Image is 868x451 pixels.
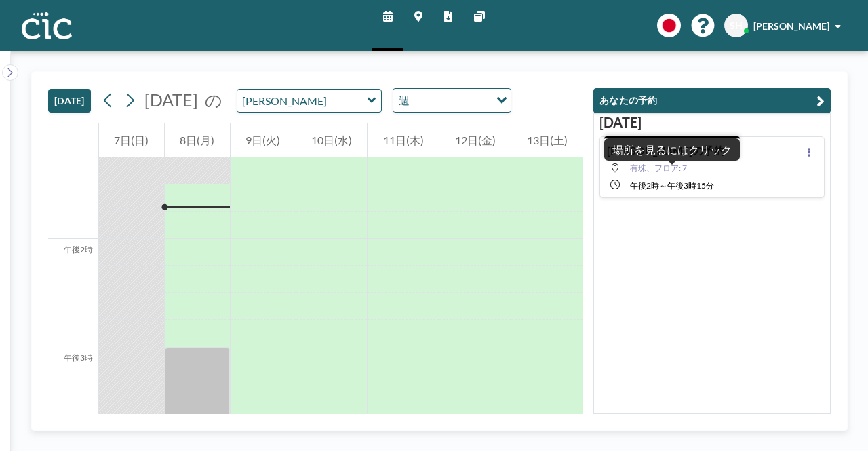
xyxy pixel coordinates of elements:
font: 10日(水) [311,134,352,146]
font: 11日(木) [383,134,424,146]
font: 午後3時15分 [667,180,714,191]
font: [PERSON_NAME] [753,20,829,32]
font: 13日(土) [527,134,568,146]
font: 午後2時 [630,180,659,191]
button: [DATE] [48,89,91,113]
input: ユキ [237,90,368,112]
font: 12日(金) [455,134,496,146]
img: 組織ロゴ [22,12,72,39]
font: 場所を見るにはクリック [612,143,732,156]
input: オプションを検索 [414,92,488,109]
font: 8日(月) [180,134,214,146]
div: オプションを検索 [393,89,511,112]
font: [DATE] [144,90,198,110]
font: [DATE] [599,114,642,130]
font: 7日(日) [114,134,149,146]
font: 有珠、フロア: 7 [630,163,687,173]
font: 9日(火) [245,134,280,146]
font: ～ [659,180,667,191]
font: SH [730,20,743,31]
font: 午後2時 [64,244,93,254]
font: 週 [399,94,410,106]
font: [DATE] [54,95,85,106]
button: あなたの予約 [593,88,831,113]
font: の [205,90,222,110]
font: 午後3時 [64,353,93,363]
